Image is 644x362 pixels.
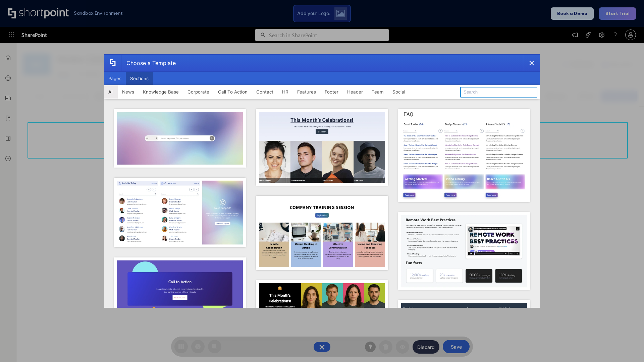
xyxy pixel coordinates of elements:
[121,55,176,71] div: Choose a Template
[104,85,118,99] button: All
[118,85,139,99] button: News
[320,85,343,99] button: Footer
[293,85,320,99] button: Features
[139,85,183,99] button: Knowledge Base
[610,330,644,362] iframe: Chat Widget
[183,85,214,99] button: Corporate
[388,85,410,99] button: Social
[104,72,126,85] button: Pages
[460,87,537,98] input: Search
[214,85,252,99] button: Call To Action
[126,72,153,85] button: Sections
[252,85,278,99] button: Contact
[104,54,540,308] div: template selector
[278,85,293,99] button: HR
[367,85,388,99] button: Team
[343,85,367,99] button: Header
